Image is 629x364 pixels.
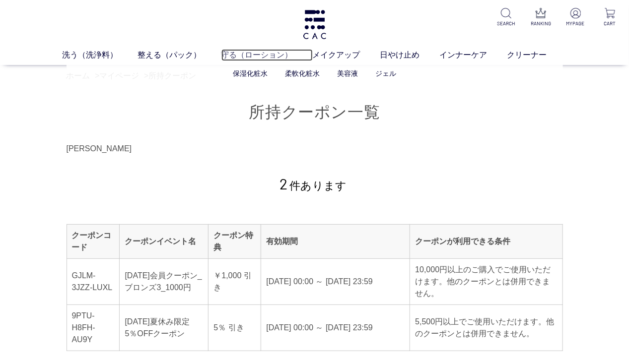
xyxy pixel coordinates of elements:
[285,69,320,77] a: 柔軟化粧水
[415,317,554,338] span: 5,500円以上でご使用いただけます。他のクーポンとは併用できません。
[530,8,552,27] a: RANKING
[213,271,251,292] span: ￥1,000 引き
[415,265,551,298] span: 10,000円以上のご購入でご使用いただけます。他のクーポンとは併用できません。
[120,224,209,258] th: クーポンイベント名
[302,10,328,39] img: logo
[410,224,562,258] th: クーポンが利用できる条件
[63,49,138,61] a: 洗う（洗浄料）
[233,69,268,77] a: 保湿化粧水
[72,311,95,344] span: 9PTU-H8FH-AU9Y
[313,49,380,61] a: メイクアップ
[564,8,587,27] a: MYPAGE
[380,49,440,61] a: 日やけ止め
[209,224,261,258] th: クーポン特典
[67,143,563,155] div: [PERSON_NAME]
[125,271,202,292] span: [DATE]会員クーポン_ブロンズ3_1000円
[266,277,373,286] span: [DATE] 00:00 ～ [DATE] 23:59
[440,49,507,61] a: インナーケア
[507,49,567,61] a: クリーナー
[125,317,189,338] span: [DATE]夏休み限定5％OFFクーポン
[280,180,347,192] span: 件あります
[375,69,396,77] a: ジェル
[495,8,518,27] a: SEARCH
[138,49,221,61] a: 整える（パック）
[599,20,621,27] p: CART
[530,20,552,27] p: RANKING
[67,224,120,258] th: クーポンコード
[221,49,313,61] a: 守る（ローション）
[261,224,410,258] th: 有効期間
[337,69,358,77] a: 美容液
[495,20,518,27] p: SEARCH
[72,271,113,292] span: GJLM-3JZZ-LUXL
[266,323,373,332] span: [DATE] 00:00 ～ [DATE] 23:59
[67,102,563,123] h1: 所持クーポン一覧
[280,175,287,192] span: 2
[599,8,621,27] a: CART
[564,20,587,27] p: MYPAGE
[213,323,244,332] span: 5％ 引き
